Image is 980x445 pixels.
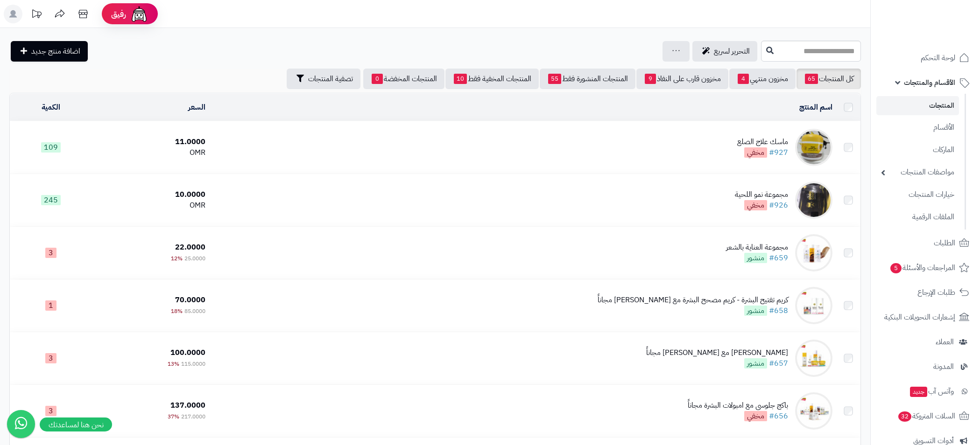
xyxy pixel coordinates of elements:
a: المنتجات المخفية فقط10 [445,69,539,89]
span: 18% [171,307,183,315]
a: #659 [769,252,788,264]
span: 9 [645,74,656,84]
span: المدونة [933,360,954,373]
span: طلبات الإرجاع [917,286,955,299]
img: كريم تفتيح البشرة - كريم مصحح البشرة مع ريتنول مجاناً [795,287,832,324]
span: منشور [744,358,767,369]
span: 37% [168,412,179,421]
a: الكمية [42,102,60,113]
span: رفيق [111,8,126,20]
span: إشعارات التحويلات البنكية [884,311,955,324]
a: #658 [769,305,788,316]
span: 137.0000 [170,400,205,411]
span: 217.0000 [181,412,205,421]
div: OMR [96,147,205,158]
a: المنتجات المنشورة فقط55 [540,69,635,89]
span: الطلبات [934,236,955,250]
div: مجموعة نمو اللحية [735,189,788,200]
span: لوحة التحكم [921,51,955,64]
a: تحديثات المنصة [25,5,48,26]
img: ماسك علاج الصلع [795,129,832,166]
a: اضافة منتج جديد [11,41,88,62]
a: الملفات الرقمية [876,207,959,227]
a: المنتجات [876,96,959,115]
span: 4 [738,74,749,84]
a: مواصفات المنتجات [876,162,959,182]
a: العملاء [876,331,974,353]
button: تصفية المنتجات [287,69,360,89]
a: مخزون قارب على النفاذ9 [636,69,728,89]
a: إشعارات التحويلات البنكية [876,306,974,328]
a: #926 [769,200,788,211]
span: 3 [45,406,56,416]
a: كل المنتجات65 [797,69,861,89]
span: 3 [45,248,56,258]
a: الماركات [876,140,959,160]
span: العملاء [936,335,954,348]
span: 0 [372,74,383,84]
span: مخفي [744,411,767,421]
div: [PERSON_NAME] مع [PERSON_NAME] مجاناً [646,348,788,358]
a: لوحة التحكم [876,47,974,69]
span: الأقسام والمنتجات [904,76,955,89]
span: 100.0000 [170,347,205,358]
div: كريم تفتيح البشرة - كريم مصحح البشرة مع [PERSON_NAME] مجاناً [598,295,788,306]
div: باكج جلوسي مع امبولات البشرة مجاناً [688,400,788,411]
a: خيارات المنتجات [876,185,959,205]
span: 55 [548,74,561,84]
span: 70.0000 [175,294,205,306]
a: السعر [188,102,205,113]
a: وآتس آبجديد [876,380,974,403]
span: تصفية المنتجات [308,73,353,84]
a: #927 [769,147,788,158]
span: 22.0000 [175,242,205,253]
div: مجموعة العناية بالشعر [726,242,788,253]
img: باكج شايني مع كريم نضارة مجاناً [795,340,832,377]
span: 32 [898,411,911,422]
span: المراجعات والأسئلة [889,261,955,274]
span: 85.0000 [184,307,205,315]
a: #657 [769,358,788,369]
span: جديد [910,387,927,397]
span: 25.0000 [184,254,205,263]
img: مجموعة نمو اللحية [795,181,832,219]
span: 1 [45,300,56,311]
img: مجموعة العناية بالشعر [795,234,832,271]
a: التحرير لسريع [692,41,757,62]
span: 5 [890,263,902,273]
span: 65 [805,74,818,84]
div: OMR [96,200,205,211]
span: اضافة منتج جديد [31,46,80,57]
span: منشور [744,253,767,263]
img: ai-face.png [130,5,148,23]
a: الطلبات [876,232,974,254]
a: السلات المتروكة32 [876,405,974,427]
span: منشور [744,306,767,316]
div: 11.0000 [96,137,205,147]
span: التحرير لسريع [714,46,750,57]
span: 109 [41,142,61,153]
img: باكج جلوسي مع امبولات البشرة مجاناً [795,392,832,430]
span: 115.0000 [181,360,205,368]
span: 12% [171,254,183,263]
a: طلبات الإرجاع [876,281,974,304]
span: 13% [168,360,179,368]
span: 245 [41,195,61,205]
a: الأقسام [876,118,959,138]
a: اسم المنتج [799,102,832,113]
a: #656 [769,410,788,422]
span: 10 [454,74,467,84]
div: ماسك علاج الصلع [737,137,788,147]
a: المدونة [876,355,974,378]
a: مخزون منتهي4 [729,69,796,89]
span: وآتس آب [909,385,954,398]
span: 3 [45,353,56,363]
div: 10.0000 [96,189,205,200]
span: مخفي [744,200,767,210]
span: مخفي [744,147,767,158]
a: المنتجات المخفضة0 [363,69,444,89]
span: السلات المتروكة [897,410,955,423]
a: المراجعات والأسئلة5 [876,257,974,279]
